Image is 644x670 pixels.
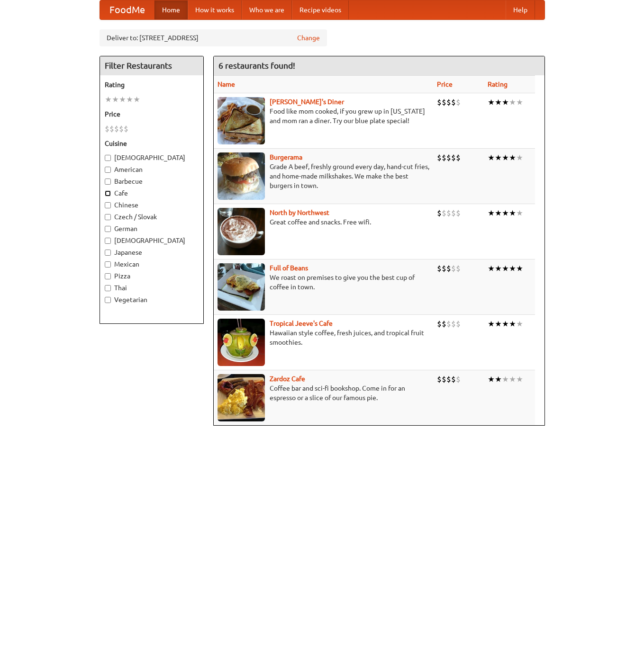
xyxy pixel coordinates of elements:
[105,188,199,198] label: Cafe
[105,94,112,105] li: ★
[105,214,111,220] input: Czech / Slovak
[442,208,446,218] li: $
[218,328,429,347] p: Hawaiian style coffee, fresh juices, and tropical fruit smoothies.
[509,152,516,163] li: ★
[112,94,119,105] li: ★
[446,263,451,274] li: $
[270,320,333,327] a: Tropical Jeeve's Cafe
[442,374,446,384] li: $
[154,0,188,19] a: Home
[456,319,461,329] li: $
[451,263,456,274] li: $
[446,374,451,384] li: $
[442,319,446,329] li: $
[105,202,111,208] input: Chinese
[488,374,495,384] li: ★
[509,319,516,329] li: ★
[105,200,199,210] label: Chinese
[218,273,429,292] p: We roast on premises to give you the best cup of coffee in town.
[114,124,119,134] li: $
[502,374,509,384] li: ★
[100,29,327,46] div: Deliver to: [STREET_ADDRESS]
[188,0,242,19] a: How it works
[509,374,516,384] li: ★
[451,374,456,384] li: $
[105,283,199,293] label: Thai
[105,165,199,174] label: American
[502,208,509,218] li: ★
[124,124,128,134] li: $
[502,319,509,329] li: ★
[105,297,111,303] input: Vegetarian
[270,153,302,161] a: Burgerama
[502,152,509,163] li: ★
[446,97,451,107] li: $
[495,208,502,218] li: ★
[509,208,516,218] li: ★
[105,124,109,134] li: $
[488,152,495,163] li: ★
[105,177,199,186] label: Barbecue
[218,384,429,402] p: Coffee bar and sci-fi bookshop. Come in for an espresso or a slice of our famous pie.
[488,80,508,88] a: Rating
[126,94,133,105] li: ★
[495,319,502,329] li: ★
[516,97,523,107] li: ★
[119,94,126,105] li: ★
[456,374,461,384] li: $
[456,97,461,107] li: $
[270,375,305,383] a: Zardoz Cafe
[437,97,442,107] li: $
[133,94,140,105] li: ★
[516,319,523,329] li: ★
[442,97,446,107] li: $
[218,217,429,227] p: Great coffee and snacks. Free wifi.
[105,179,111,185] input: Barbecue
[488,263,495,274] li: ★
[100,0,154,19] a: FoodMe
[105,248,199,257] label: Japanese
[105,167,111,173] input: American
[292,0,349,19] a: Recipe videos
[218,208,265,255] img: north.jpg
[516,374,523,384] li: ★
[105,250,111,256] input: Japanese
[446,152,451,163] li: $
[218,97,265,144] img: sallys.jpg
[437,374,442,384] li: $
[488,319,495,329] li: ★
[437,263,442,274] li: $
[495,263,502,274] li: ★
[218,152,265,200] img: burgerama.jpg
[516,152,523,163] li: ★
[105,224,199,233] label: German
[218,319,265,366] img: jeeves.jpg
[495,374,502,384] li: ★
[105,259,199,269] label: Mexican
[456,263,461,274] li: $
[509,97,516,107] li: ★
[218,107,429,125] p: Food like mom cooked, if you grew up in [US_STATE] and mom ran a diner. Try our blue plate special!
[442,263,446,274] li: $
[437,319,442,329] li: $
[270,98,344,106] b: [PERSON_NAME]'s Diner
[502,97,509,107] li: ★
[516,208,523,218] li: ★
[270,209,329,216] b: North by Northwest
[218,61,295,70] ng-pluralize: 6 restaurants found!
[502,263,509,274] li: ★
[105,153,199,162] label: [DEMOGRAPHIC_DATA]
[105,190,111,197] input: Cafe
[451,152,456,163] li: $
[105,109,199,119] h5: Price
[456,152,461,163] li: $
[446,319,451,329] li: $
[105,238,111,244] input: [DEMOGRAPHIC_DATA]
[105,212,199,222] label: Czech / Slovak
[270,264,308,272] a: Full of Beans
[437,152,442,163] li: $
[105,139,199,148] h5: Cuisine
